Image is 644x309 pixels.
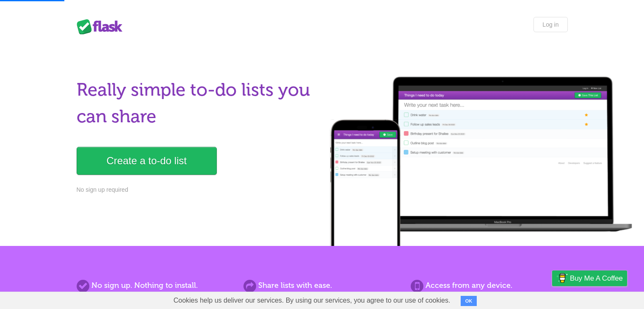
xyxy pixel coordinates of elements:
h2: Access from any device. [411,280,567,291]
h2: No sign up. Nothing to install. [77,280,233,291]
button: OK [461,296,477,306]
a: Log in [533,17,567,32]
a: Create a to-do list [77,147,217,175]
span: Cookies help us deliver our services. By using our services, you agree to our use of cookies. [165,292,459,309]
h2: Share lists with ease. [243,280,400,291]
img: Buy me a coffee [556,271,568,285]
h1: Really simple to-do lists you can share [77,77,317,130]
div: Flask Lists [77,19,127,34]
p: No sign up required [77,185,317,194]
a: Buy me a coffee [552,270,627,286]
span: Buy me a coffee [570,271,623,286]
